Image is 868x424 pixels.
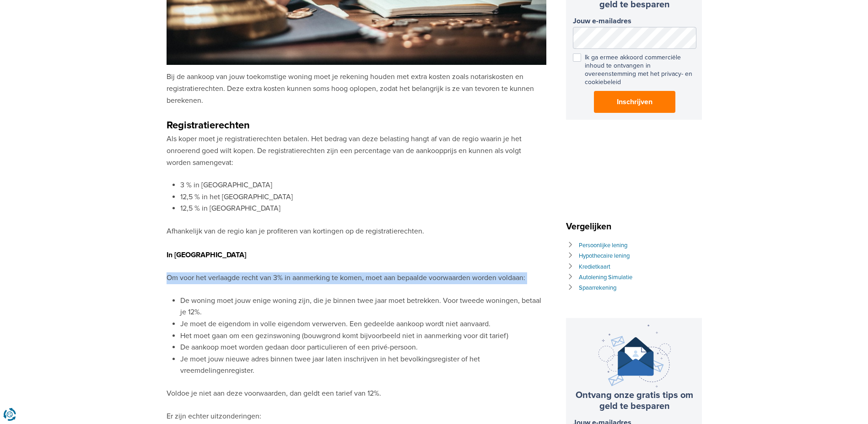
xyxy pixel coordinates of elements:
li: Het moet gaan om een gezinswoning (bouwgrond komt bijvoorbeeld niet in aanmerking voor dit tarief) [180,330,546,342]
iframe: fb:page Facebook Social Plugin [566,142,703,201]
li: Je moet jouw nieuwe adres binnen twee jaar laten inschrijven in het bevolkingsregister of het vre... [180,354,546,377]
a: Persoonlijke lening [579,242,627,249]
a: Kredietkaart [579,263,610,270]
span: Inschrijven [617,96,652,107]
h3: Ontvang onze gratis tips om geld te besparen [573,390,696,412]
span: Vergelijken [566,221,616,232]
li: 3 % in [GEOGRAPHIC_DATA] [180,180,546,191]
button: Inschrijven [594,91,675,113]
li: 12,5 % in [GEOGRAPHIC_DATA] [180,203,546,215]
p: Afhankelijk van de regio kan je profiteren van kortingen op de registratierechten. [167,226,546,238]
li: De aankoop moet worden gedaan door particulieren of een privé-persoon. [180,342,546,354]
a: Hypothecaire lening [579,252,630,260]
strong: In [GEOGRAPHIC_DATA] [167,250,246,260]
li: 12,5 % in het [GEOGRAPHIC_DATA] [180,191,546,203]
li: De woning moet jouw enige woning zijn, die je binnen twee jaar moet betrekken. Voor tweede woning... [180,295,546,318]
p: Als koper moet je registratierechten betalen. Het bedrag van deze belasting hangt af van de regio... [167,133,546,169]
a: Autolening Simulatie [579,274,632,281]
li: Je moet de eigendom in volle eigendom verwerven. Een gedeelde aankoop wordt niet aanvaard. [180,318,546,330]
strong: Registratierechten [167,119,250,132]
p: Er zijn echter uitzonderingen: [167,411,546,423]
p: Voldoe je niet aan deze voorwaarden, dan geldt een tarief van 12%. [167,388,546,400]
img: newsletter [598,325,671,387]
label: Ik ga ermee akkoord commerciële inhoud te ontvangen in overeenstemming met het privacy- en cookie... [573,53,696,87]
a: Spaarrekening [579,284,616,291]
p: Om voor het verlaagde recht van 3% in aanmerking te komen, moet aan bepaalde voorwaarden worden v... [167,272,546,284]
p: Bij de aankoop van jouw toekomstige woning moet je rekening houden met extra kosten zoals notaris... [167,71,546,106]
label: Jouw e-mailadres [573,17,696,26]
